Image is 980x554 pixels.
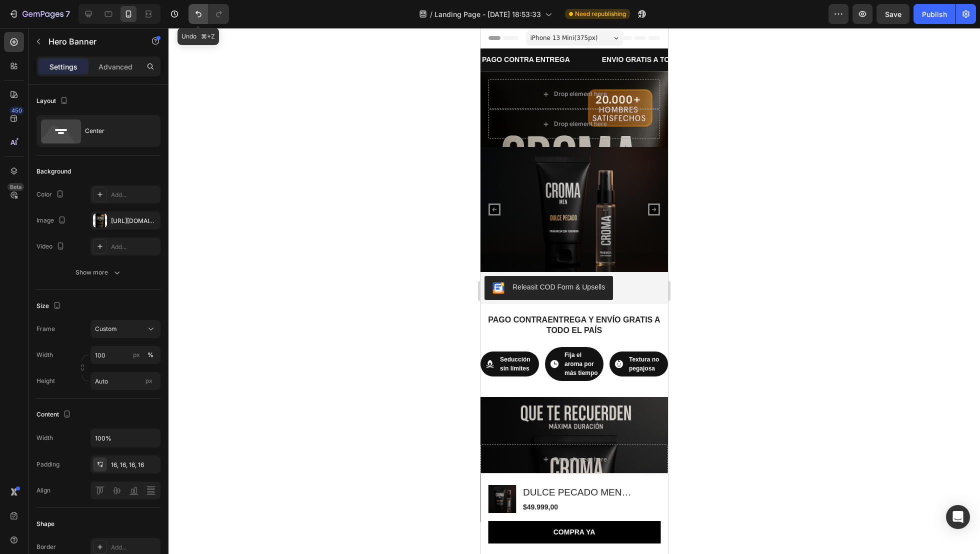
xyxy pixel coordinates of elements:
[111,216,158,225] div: [URL][DOMAIN_NAME]
[36,350,53,359] label: Width
[36,542,56,551] div: Border
[144,349,156,361] button: px
[946,505,970,529] div: Open Intercom Messenger
[913,4,955,24] button: Publish
[575,9,626,18] span: Need republishing
[7,183,24,191] div: Beta
[434,9,541,19] span: Landing Page - [DATE] 18:53:33
[133,350,140,359] div: px
[148,327,182,345] p: Textura no pegajosa
[98,61,132,72] p: Advanced
[36,324,55,333] label: Frame
[84,322,117,349] p: Fija el aroma por más tiempo
[111,460,158,469] div: 16, 16, 16, 16
[167,175,179,187] button: Carousel Next Arrow
[430,9,432,19] span: /
[1,287,186,308] p: PAGO CONTRAENTREGA Y ENVÍO GRATIS A TODO EL PAÍS
[111,543,158,552] div: Add...
[36,94,70,108] div: Layout
[36,433,53,442] div: Width
[12,254,24,266] img: CKKYs5695_ICEAE=.webp
[36,263,160,281] button: Show more
[32,254,124,264] div: Releasit COD Form & Upsells
[36,299,63,313] div: Size
[36,214,68,227] div: Image
[48,35,133,47] p: Hero Banner
[90,346,160,364] input: px%
[36,519,54,528] div: Shape
[90,320,160,338] button: Custom
[65,8,70,20] p: 7
[121,25,276,38] p: ENVIO GRATIS A TODO [GEOGRAPHIC_DATA]
[130,349,142,361] button: %
[147,350,153,359] div: %
[36,188,66,201] div: Color
[480,28,668,554] iframe: Design area
[188,4,229,24] div: Undo/Redo
[85,119,146,142] div: Center
[9,106,24,114] div: 450
[111,190,158,199] div: Add...
[145,377,152,384] span: px
[36,486,50,495] div: Align
[876,4,909,24] button: Save
[95,324,117,333] span: Custom
[75,267,122,277] div: Show more
[73,427,126,435] div: Drop element here
[19,327,53,345] p: Seducción sin límites
[36,376,55,385] label: Height
[8,175,20,187] button: Carousel Back Arrow
[49,61,77,72] p: Settings
[4,248,132,272] button: Releasit COD Form & Upsells
[4,4,74,24] button: 7
[91,429,160,447] input: Auto
[36,408,73,421] div: Content
[36,167,71,176] div: Background
[885,10,901,18] span: Save
[922,9,947,19] div: Publish
[36,460,59,469] div: Padding
[36,240,66,253] div: Video
[73,62,126,70] div: Drop element here
[90,372,160,390] input: px
[111,242,158,251] div: Add...
[73,92,126,100] div: Drop element here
